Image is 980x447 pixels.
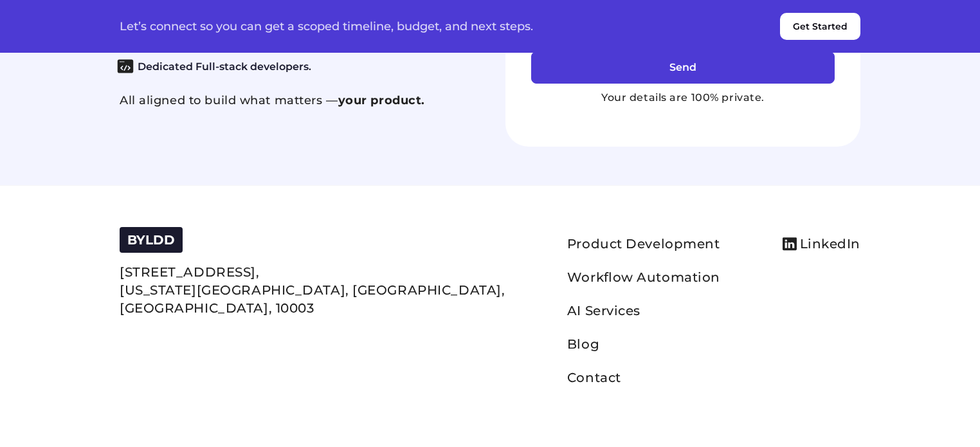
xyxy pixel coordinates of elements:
span: BYLDD [127,232,175,248]
button: Get Started [780,13,860,40]
img: linkdin [783,237,797,251]
strong: your product. [338,93,425,107]
p: Your details are 100% private. [531,90,835,105]
a: Blog [567,336,599,352]
a: Workflow Automation [567,269,720,285]
button: Send [531,51,835,84]
p: Let’s connect so you can get a scoped timeline, budget, and next steps. [120,20,533,33]
a: BYLDD [127,235,175,247]
p: All aligned to build what matters — [120,93,475,108]
a: Contact [567,370,621,385]
p: [STREET_ADDRESS], [US_STATE][GEOGRAPHIC_DATA], [GEOGRAPHIC_DATA], [GEOGRAPHIC_DATA], 10003 [120,263,505,317]
li: Dedicated Full-stack developers. [113,57,468,75]
a: Product Development [567,236,720,251]
a: AI Services [567,303,640,318]
a: LinkedIn [783,232,860,255]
